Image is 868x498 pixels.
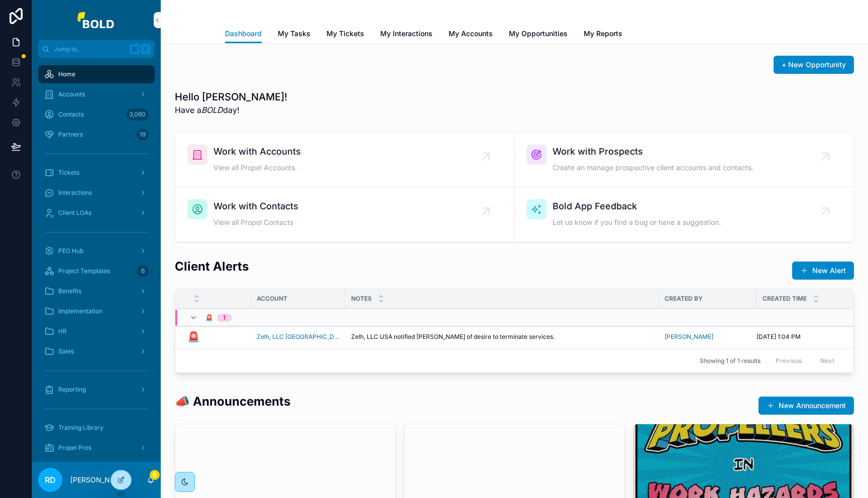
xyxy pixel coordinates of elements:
[58,444,91,452] span: Propel Pros
[38,164,155,182] a: Tickets
[225,29,262,39] span: Dashboard
[514,133,853,187] a: Work with ProspectsCreate an manage prospective client accounts and contacts.
[38,204,155,222] a: Client LOAs
[225,25,262,44] a: Dashboard
[150,470,160,480] span: 0
[58,267,110,275] span: Project Templates
[58,70,75,78] span: Home
[38,262,155,280] a: Project Templates6
[763,295,807,303] span: Created Time
[32,58,161,462] div: scrollable content
[137,265,149,277] div: 6
[187,329,200,344] h3: 🚨
[38,342,155,360] a: Sales
[223,314,226,322] div: 1
[58,307,102,315] span: Implementation
[38,85,155,103] a: Accounts
[58,90,85,98] span: Accounts
[584,29,622,39] span: My Reports
[38,381,155,399] a: Reporting
[38,242,155,260] a: PEO Hub
[38,322,155,340] a: HR
[257,333,339,341] a: Zelh, LLC [GEOGRAPHIC_DATA]
[137,129,149,141] div: 19
[553,145,753,159] span: Work with Prospects
[774,56,854,74] button: + New Opportunity
[54,45,126,53] span: Jump to...
[351,295,372,303] span: Notes
[38,40,155,58] button: Jump to...K
[449,25,493,45] a: My Accounts
[38,282,155,300] a: Benefits
[175,104,287,116] span: Have a day!
[213,217,298,227] span: View all Propel Contacts
[38,184,155,202] a: Interactions
[175,258,249,275] h2: Client Alerts
[58,247,83,255] span: PEO Hub
[665,333,713,341] a: [PERSON_NAME]
[38,439,155,457] a: Propel Pros
[327,29,364,39] span: My Tickets
[327,25,364,45] a: My Tickets
[509,25,568,45] a: My Opportunities
[700,357,761,365] span: Showing 1 of 1 results
[45,474,56,486] span: RD
[70,475,128,485] p: [PERSON_NAME]
[58,287,81,295] span: Benefits
[201,105,223,115] em: BOLD
[142,45,150,53] span: K
[792,262,854,280] button: New Alert
[38,419,155,437] a: Training Library
[38,105,155,123] a: Contacts3,060
[278,29,310,39] span: My Tasks
[782,60,846,70] span: + New Opportunity
[38,302,155,320] a: Implementation
[213,145,301,159] span: Work with Accounts
[38,65,155,83] a: Home
[351,333,555,341] span: Zelh, LLC USA notified [PERSON_NAME] of desire to terminate services.
[58,189,92,197] span: Interactions
[257,295,287,303] span: Account
[58,327,67,335] span: HR
[213,163,301,173] span: View all Propel Accounts.
[38,126,155,144] a: Partners19
[758,397,854,415] button: New Announcement
[58,347,74,355] span: Sales
[175,187,514,241] a: Work with ContactsView all Propel Contacts
[380,25,432,45] a: My Interactions
[584,25,622,45] a: My Reports
[58,110,84,118] span: Contacts
[126,108,149,120] div: 3,060
[77,12,116,28] img: App logo
[213,199,298,213] span: Work with Contacts
[58,131,83,139] span: Partners
[205,314,213,322] span: 🚨
[380,29,432,39] span: My Interactions
[756,333,801,341] span: [DATE] 1:04 PM
[175,90,287,104] h1: Hello [PERSON_NAME]!
[58,424,103,432] span: Training Library
[553,163,753,173] span: Create an manage prospective client accounts and contacts.
[449,29,493,39] span: My Accounts
[553,217,721,227] span: Let us know if you find a bug or have a suggestion.
[278,25,310,45] a: My Tasks
[58,169,79,177] span: Tickets
[509,29,568,39] span: My Opportunities
[665,295,703,303] span: Created By
[175,133,514,187] a: Work with AccountsView all Propel Accounts.
[175,393,290,410] h2: 📣 Announcements
[58,209,91,217] span: Client LOAs
[553,199,721,213] span: Bold App Feedback
[58,386,86,394] span: Reporting
[514,187,853,241] a: Bold App FeedbackLet us know if you find a bug or have a suggestion.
